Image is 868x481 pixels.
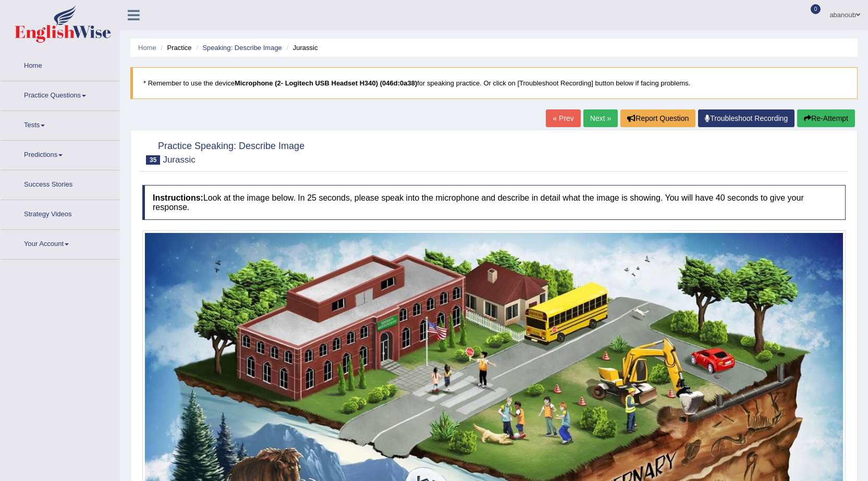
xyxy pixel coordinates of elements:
[163,155,195,165] small: Jurassic
[130,67,858,99] blockquote: * Remember to use the device for speaking practice. Or click on [Troubleshoot Recording] button b...
[1,170,119,196] a: Success Stories
[620,109,695,127] button: Report Question
[698,109,794,127] a: Troubleshoot Recording
[142,185,846,220] h4: Look at the image below. In 25 seconds, please speak into the microphone and describe in detail w...
[235,79,417,87] b: Microphone (2- Logitech USB Headset H340) (046d:0a38)
[202,44,282,52] a: Speaking: Describe Image
[583,109,618,127] a: Next »
[146,155,160,165] span: 35
[1,81,119,107] a: Practice Questions
[1,141,119,167] a: Predictions
[138,44,156,52] a: Home
[797,109,855,127] button: Re-Attempt
[1,230,119,256] a: Your Account
[158,43,191,53] li: Practice
[811,4,821,14] span: 0
[153,193,203,202] b: Instructions:
[142,139,304,165] h2: Practice Speaking: Describe Image
[1,200,119,226] a: Strategy Videos
[1,111,119,137] a: Tests
[1,52,119,78] a: Home
[284,43,317,53] li: Jurassic
[546,109,580,127] a: « Prev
